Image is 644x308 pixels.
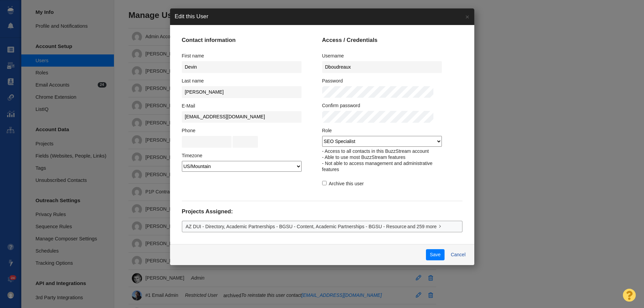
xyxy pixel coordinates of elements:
label: Username [322,53,344,59]
h4: Projects Assigned: [182,208,462,215]
label: Phone [182,127,195,134]
h4: Access / Credentials [322,37,448,44]
label: Last name [182,78,204,84]
label: First name [182,53,204,59]
p: - Access to all contacts in this BuzzStream account - Able to use most BuzzStream features - Not ... [322,148,448,172]
button: Save [426,249,445,261]
label: Archive this user [322,181,364,187]
h4: Contact information [182,37,308,44]
a: × [460,8,474,25]
h4: Edit this User [175,13,209,20]
input: Archive this user [322,181,327,185]
span: AZ DUI - Directory, Academic Partnerships - BGSU - Content, Academic Partnerships - BGSU - Resource [186,223,406,230]
label: Role [322,127,332,134]
label: Password [322,78,343,84]
label: E-Mail [182,103,195,109]
button: Cancel [447,249,470,261]
label: Timezone [182,152,202,159]
span: and 259 more [407,223,436,230]
label: Confirm password [322,102,360,109]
